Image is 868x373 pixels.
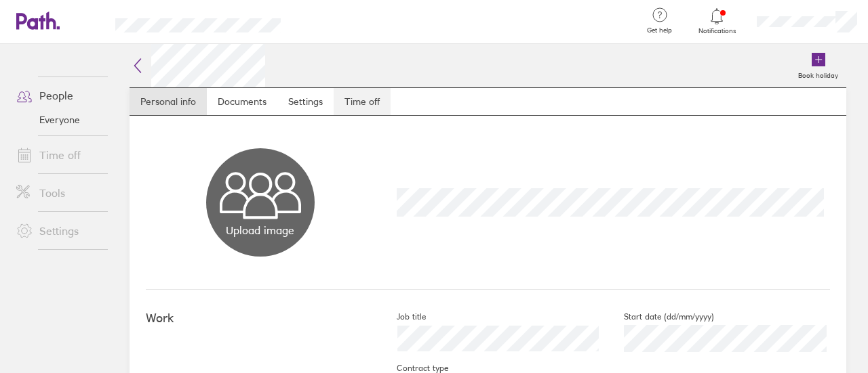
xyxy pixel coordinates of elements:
a: Personal info [130,88,207,115]
a: Everyone [5,109,115,131]
span: Notifications [695,27,739,35]
a: Time off [334,88,391,115]
label: Job title [375,311,426,322]
a: Settings [277,88,334,115]
label: Book holiday [790,68,846,80]
a: Tools [5,179,115,206]
a: Documents [207,88,277,115]
span: Get help [637,26,682,35]
h4: Work [146,311,375,326]
a: Notifications [695,7,739,35]
label: Start date (dd/mm/yyyy) [602,311,714,322]
a: People [5,82,115,109]
a: Time off [5,141,115,169]
a: Settings [5,217,115,244]
a: Book holiday [790,44,846,87]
